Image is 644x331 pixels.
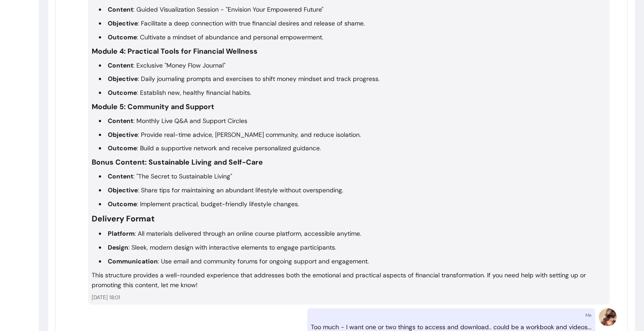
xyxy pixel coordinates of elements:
strong: Outcome [108,89,137,97]
li: : Use email and community forums for ongoing support and engagement. [99,256,606,267]
strong: Objective [108,19,138,27]
strong: Content [108,5,133,13]
img: Provider image [599,308,617,326]
li: : Sleek, modern design with interactive elements to engage participants. [99,242,606,253]
li: : Guided Visualization Session - "Envision Your Empowered Future" [99,4,606,15]
li: : All materials delivered through an online course platform, accessible anytime. [99,229,606,239]
strong: Content [108,117,133,125]
li: : Exclusive "Money Flow Journal" [99,60,606,71]
li: : Build a supportive network and receive personalized guidance. [99,143,606,153]
strong: Platform [108,229,135,238]
strong: Content [108,61,133,69]
strong: Design [108,243,128,251]
p: [DATE] 18:01 [92,294,606,301]
li: : Facilitate a deep connection with true financial desires and release of shame. [99,18,606,29]
strong: Outcome [108,144,137,152]
h4: Module 4: Practical Tools for Financial Wellness [92,46,606,57]
li: : Share tips for maintaining an abundant lifestyle without overspending. [99,185,606,195]
li: : Daily journaling prompts and exercises to shift money mindset and track progress. [99,74,606,84]
li: : "The Secret to Sustainable Living" [99,171,606,182]
h4: Module 5: Community and Support [92,102,606,112]
h4: Bonus Content: Sustainable Living and Self-Care [92,157,606,168]
strong: Communication [108,257,158,265]
strong: Objective [108,186,138,194]
li: : Implement practical, budget-friendly lifestyle changes. [99,199,606,209]
strong: Outcome [108,200,137,208]
li: : Establish new, healthy financial habits. [99,88,606,98]
p: Me [585,312,592,318]
p: This structure provides a well-rounded experience that addresses both the emotional and practical... [92,270,606,291]
li: : Cultivate a mindset of abundance and personal empowerment. [99,32,606,42]
li: : Monthly Live Q&A and Support Circles [99,116,606,126]
strong: Outcome [108,33,137,41]
h3: Delivery Format [92,212,606,225]
strong: Objective [108,75,138,83]
strong: Objective [108,131,138,139]
li: : Provide real-time advice, [PERSON_NAME] community, and reduce isolation. [99,130,606,140]
strong: Content [108,172,133,180]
